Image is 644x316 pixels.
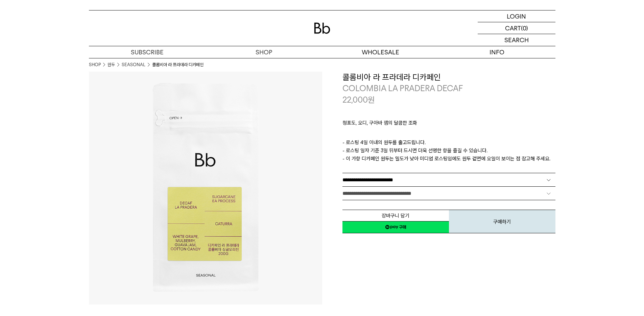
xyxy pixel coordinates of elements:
h3: 콜롬비아 라 프라데라 디카페인 [342,72,555,83]
a: LOGIN [478,10,555,22]
p: 22,000 [342,94,375,106]
a: SEASONAL [122,61,145,68]
button: 장바구니 담기 [342,210,449,221]
p: ㅤ [342,130,555,138]
li: 콜롬비아 라 프라데라 디카페인 [152,61,204,68]
img: 로고 [314,23,330,34]
a: SHOP [206,46,322,58]
a: CART (0) [478,22,555,34]
p: WHOLESALE [322,46,439,58]
p: - 로스팅 4일 이내의 원두를 출고드립니다. - 로스팅 일자 기준 3일 뒤부터 드시면 더욱 선명한 향을 즐길 수 있습니다. - 이 가향 디카페인 원두는 밀도가 낮아 미디엄 로... [342,138,555,163]
p: 청포도, 오디, 구아바 잼의 달콤한 조화 [342,119,555,130]
button: 구매하기 [449,210,555,233]
p: CART [505,22,521,34]
p: COLOMBIA LA PRADERA DECAF [342,83,555,94]
span: 원 [368,95,375,105]
a: 새창 [342,221,449,233]
a: SUBSCRIBE [89,46,206,58]
p: INFO [439,46,555,58]
p: LOGIN [507,10,526,22]
a: SHOP [89,61,101,68]
a: 원두 [108,61,115,68]
img: 콜롬비아 라 프라데라 디카페인 [89,72,322,305]
p: SEARCH [504,34,529,46]
p: (0) [521,22,528,34]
